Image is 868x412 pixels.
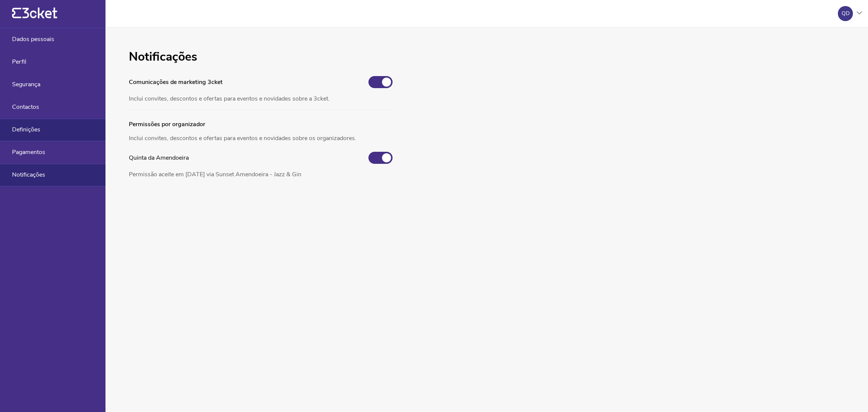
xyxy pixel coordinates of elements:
span: Segurança [12,81,40,88]
p: Quinta da Amendoeira [129,154,189,161]
p: Permissão aceite em [DATE] via Sunset Amendoeira - Jazz & Gin [129,164,393,179]
div: QD [842,11,850,17]
span: Definições [12,126,40,133]
h1: Notificações [129,50,393,64]
span: Notificações [12,171,45,178]
p: Comunicações de marketing 3cket [129,79,223,85]
span: Contactos [12,104,39,110]
g: {' '} [12,8,21,18]
p: Permissões por organizador [129,121,205,128]
a: {' '} [12,15,57,20]
span: Pagamentos [12,149,45,156]
span: Perfil [12,58,26,65]
p: Inclui convites, descontos e ofertas para eventos e novidades sobre os organizadores. [129,128,393,143]
span: Dados pessoais [12,36,54,43]
p: Inclui convites, descontos e ofertas para eventos e novidades sobre a 3cket. [129,88,393,103]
